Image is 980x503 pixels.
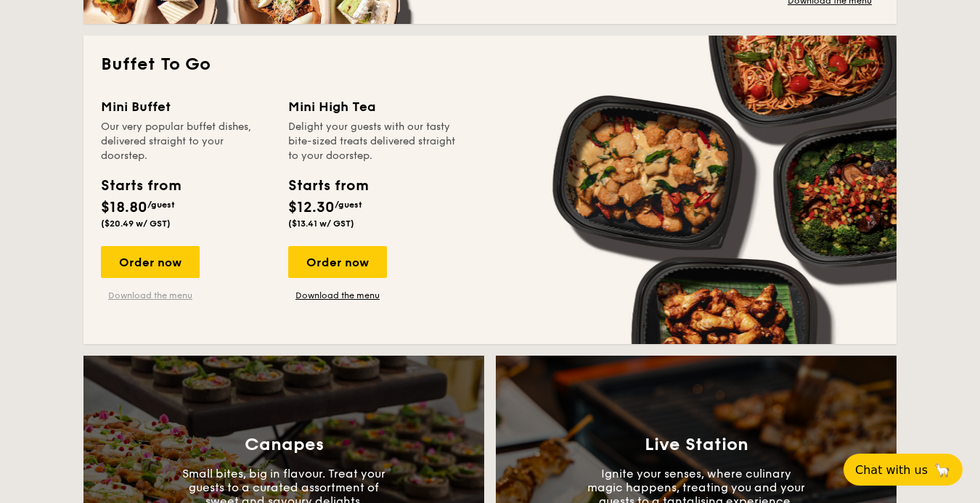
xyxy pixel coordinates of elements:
[101,175,180,197] div: Starts from
[288,175,367,197] div: Starts from
[101,97,271,117] div: Mini Buffet
[101,246,200,278] div: Order now
[288,97,458,117] div: Mini High Tea
[101,120,271,163] div: Our very popular buffet dishes, delivered straight to your doorstep.
[101,199,147,216] span: $18.80
[147,200,175,210] span: /guest
[855,463,928,477] span: Chat with us
[645,435,748,455] h3: Live Station
[101,290,200,301] a: Download the menu
[844,454,963,486] button: Chat with us🦙
[288,290,387,301] a: Download the menu
[288,120,458,163] div: Delight your guests with our tasty bite-sized treats delivered straight to your doorstep.
[335,200,362,210] span: /guest
[288,199,335,216] span: $12.30
[288,218,354,229] span: ($13.41 w/ GST)
[245,435,324,455] h3: Canapes
[288,246,387,278] div: Order now
[101,53,879,76] h2: Buffet To Go
[101,218,171,229] span: ($20.49 w/ GST)
[934,462,951,478] span: 🦙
